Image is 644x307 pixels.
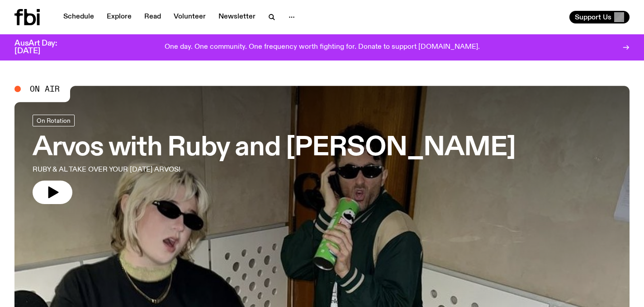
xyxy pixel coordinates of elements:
[33,164,264,175] p: RUBY & AL TAKE OVER YOUR [DATE] ARVOS!
[101,11,137,23] a: Explore
[33,115,75,126] a: On Rotation
[168,11,211,23] a: Volunteer
[569,11,630,23] button: Support Us
[575,13,611,21] span: Support Us
[14,40,72,55] h3: AusArt Day: [DATE]
[58,11,99,23] a: Schedule
[139,11,166,23] a: Read
[33,115,516,204] a: Arvos with Ruby and [PERSON_NAME]RUBY & AL TAKE OVER YOUR [DATE] ARVOS!
[213,11,261,23] a: Newsletter
[33,135,516,161] h3: Arvos with Ruby and [PERSON_NAME]
[37,117,71,124] span: On Rotation
[30,85,60,93] span: On Air
[165,43,480,51] p: One day. One community. One frequency worth fighting for. Donate to support [DOMAIN_NAME].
